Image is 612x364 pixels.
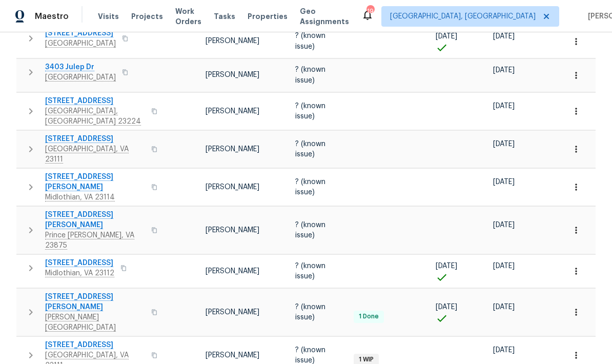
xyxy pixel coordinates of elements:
[206,71,259,78] span: [PERSON_NAME]
[206,184,259,191] span: [PERSON_NAME]
[295,103,325,120] span: ? (known issue)
[295,140,325,158] span: ? (known issue)
[436,262,457,270] span: [DATE]
[206,37,259,45] span: [PERSON_NAME]
[390,11,536,22] span: [GEOGRAPHIC_DATA], [GEOGRAPHIC_DATA]
[295,178,325,196] span: ? (known issue)
[206,268,259,275] span: [PERSON_NAME]
[206,146,259,153] span: [PERSON_NAME]
[295,262,325,280] span: ? (known issue)
[366,6,374,16] div: 19
[493,178,515,186] span: [DATE]
[493,221,515,229] span: [DATE]
[295,32,325,50] span: ? (known issue)
[295,66,325,84] span: ? (known issue)
[98,11,119,22] span: Visits
[355,355,378,364] span: 1 WIP
[493,33,515,40] span: [DATE]
[206,227,259,234] span: [PERSON_NAME]
[493,304,515,311] span: [DATE]
[493,347,515,354] span: [DATE]
[493,140,515,148] span: [DATE]
[206,352,259,359] span: [PERSON_NAME]
[355,312,383,321] span: 1 Done
[175,6,201,27] span: Work Orders
[300,6,349,27] span: Geo Assignments
[295,221,325,239] span: ? (known issue)
[206,309,259,316] span: [PERSON_NAME]
[493,67,515,74] span: [DATE]
[248,11,288,22] span: Properties
[493,262,515,270] span: [DATE]
[206,108,259,115] span: [PERSON_NAME]
[436,33,457,40] span: [DATE]
[131,11,163,22] span: Projects
[214,13,235,20] span: Tasks
[295,347,325,364] span: ? (known issue)
[35,11,69,22] span: Maestro
[436,304,457,311] span: [DATE]
[295,304,325,321] span: ? (known issue)
[493,103,515,110] span: [DATE]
